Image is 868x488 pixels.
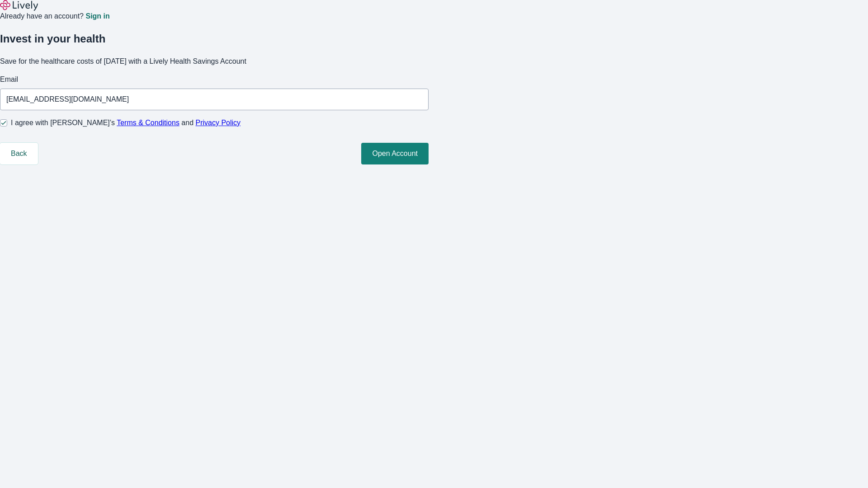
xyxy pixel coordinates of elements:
button: Open Account [361,143,429,164]
a: Terms & Conditions [117,119,179,127]
a: Sign in [85,13,109,20]
span: I agree with [PERSON_NAME]’s and [11,117,241,128]
a: Privacy Policy [196,119,241,127]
